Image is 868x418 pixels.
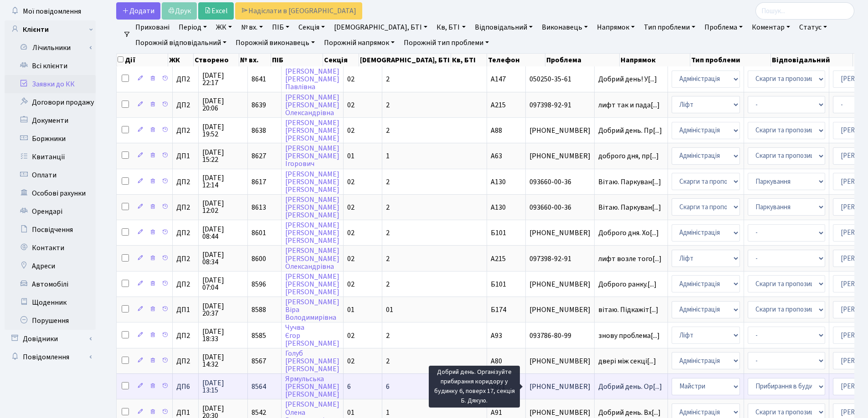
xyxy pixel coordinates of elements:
[285,118,339,143] a: [PERSON_NAME][PERSON_NAME][PERSON_NAME]
[386,100,390,110] span: 2
[252,254,266,264] span: 8600
[202,277,244,291] span: [DATE] 07:04
[598,408,661,418] span: Добрий день. Вх[...]
[176,255,195,262] span: ДП2
[237,20,267,35] a: № вх.
[347,305,354,315] span: 01
[598,74,657,84] span: Добрий день! У[...]
[491,74,506,84] span: А147
[5,293,96,312] a: Щоденник
[132,35,230,50] a: Порожній відповідальний
[529,76,591,83] span: 050250-35-61
[386,228,390,238] span: 2
[252,382,266,392] span: 8564
[176,127,195,134] span: ДП2
[252,331,266,341] span: 8585
[529,409,591,416] span: [PHONE_NUMBER]
[598,356,656,366] span: двері між секці[...]
[202,353,244,368] span: [DATE] 14:32
[491,331,502,341] span: А93
[429,366,520,408] div: Добрий день. Організуйте прибирання коридору у будинку 6, поверх 17, секція Б. Дякую.
[285,348,339,374] a: Голуб[PERSON_NAME][PERSON_NAME]
[690,54,771,66] th: Тип проблеми
[400,35,493,50] a: Порожній тип проблеми
[748,20,794,35] a: Коментар
[323,54,359,66] th: Секція
[491,356,502,366] span: А80
[386,254,390,264] span: 2
[451,54,487,66] th: Кв, БТІ
[491,202,506,212] span: А130
[330,20,431,35] a: [DEMOGRAPHIC_DATA], БТІ
[620,54,691,66] th: Напрямок
[598,228,659,238] span: Доброго дня. Хо[...]
[529,152,591,160] span: [PHONE_NUMBER]
[176,152,195,160] span: ДП1
[252,408,266,418] span: 8542
[176,409,195,416] span: ДП1
[176,101,195,109] span: ДП2
[386,74,390,84] span: 2
[285,220,339,246] a: [PERSON_NAME][PERSON_NAME][PERSON_NAME]
[252,177,266,187] span: 8617
[176,332,195,339] span: ДП2
[593,20,638,35] a: Напрямок
[347,331,354,341] span: 02
[598,151,659,161] span: доброго дня, пр[...]
[168,54,194,66] th: ЖК
[529,358,591,365] span: [PHONE_NUMBER]
[252,228,266,238] span: 8601
[5,330,96,348] a: Довідники
[176,229,195,237] span: ДП2
[796,20,831,35] a: Статус
[598,382,662,392] span: Добрий день. Ор[...]
[285,297,339,322] a: [PERSON_NAME]ВіраВолодимирівна
[252,279,266,289] span: 8596
[212,20,236,35] a: ЖК
[386,177,390,187] span: 2
[347,356,354,366] span: 02
[347,177,354,187] span: 02
[239,54,271,66] th: № вх.
[271,54,323,66] th: ПІБ
[529,306,591,313] span: [PHONE_NUMBER]
[175,20,211,35] a: Період
[252,305,266,315] span: 8588
[202,149,244,163] span: [DATE] 15:22
[268,20,293,35] a: ПІБ
[285,374,339,399] a: Ярмульська[PERSON_NAME][PERSON_NAME]
[320,35,398,50] a: Порожній напрямок
[252,74,266,84] span: 8641
[252,100,266,110] span: 8639
[176,178,195,186] span: ДП2
[5,2,96,20] a: Мої повідомлення
[5,166,96,184] a: Оплати
[5,239,96,257] a: Контакти
[202,200,244,214] span: [DATE] 12:02
[5,75,96,93] a: Заявки до КК
[386,356,390,366] span: 2
[359,54,451,66] th: [DEMOGRAPHIC_DATA], БТІ
[598,254,662,264] span: лифт возле того[...]
[386,382,390,392] span: 6
[386,331,390,341] span: 2
[347,408,354,418] span: 01
[529,127,591,134] span: [PHONE_NUMBER]
[755,2,854,20] input: Пошук...
[122,6,154,16] span: Додати
[198,2,234,20] a: Excel
[285,92,339,118] a: [PERSON_NAME][PERSON_NAME]Олександрівна
[202,302,244,317] span: [DATE] 20:37
[202,72,244,86] span: [DATE] 22:17
[491,126,502,136] span: А88
[598,305,658,315] span: вітаю. Підкажіт[...]
[433,20,469,35] a: Кв, БТІ
[347,254,354,264] span: 02
[545,54,620,66] th: Проблема
[285,143,339,169] a: [PERSON_NAME][PERSON_NAME]Ігорович
[701,20,746,35] a: Проблема
[5,111,96,130] a: Документи
[529,383,591,390] span: [PHONE_NUMBER]
[285,169,339,195] a: [PERSON_NAME][PERSON_NAME][PERSON_NAME]
[285,272,339,297] a: [PERSON_NAME][PERSON_NAME][PERSON_NAME]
